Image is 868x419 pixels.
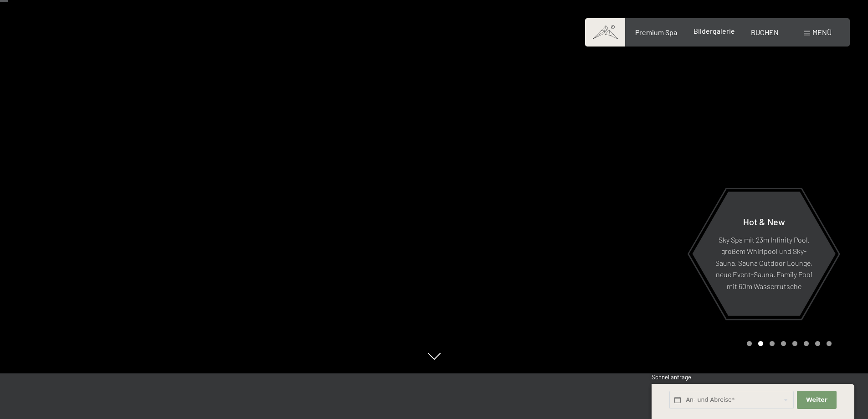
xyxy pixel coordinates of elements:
div: Carousel Pagination [744,341,832,346]
div: Carousel Page 2 (Current Slide) [758,341,763,346]
p: Sky Spa mit 23m Infinity Pool, großem Whirlpool und Sky-Sauna, Sauna Outdoor Lounge, neue Event-S... [714,233,813,292]
a: Bildergalerie [693,26,735,35]
div: Carousel Page 4 [781,341,786,346]
a: Hot & New Sky Spa mit 23m Infinity Pool, großem Whirlpool und Sky-Sauna, Sauna Outdoor Lounge, ne... [692,191,836,316]
div: Carousel Page 7 [815,341,820,346]
div: Carousel Page 6 [804,341,809,346]
div: Carousel Page 8 [827,341,832,346]
span: Menü [812,28,832,36]
a: Premium Spa [635,28,677,36]
span: Schnellanfrage [652,373,691,381]
span: Hot & New [743,216,785,227]
div: Carousel Page 5 [792,341,797,346]
div: Carousel Page 1 [747,341,752,346]
button: Weiter [797,391,836,409]
span: Weiter [806,396,827,404]
div: Carousel Page 3 [770,341,775,346]
a: BUCHEN [751,28,779,36]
